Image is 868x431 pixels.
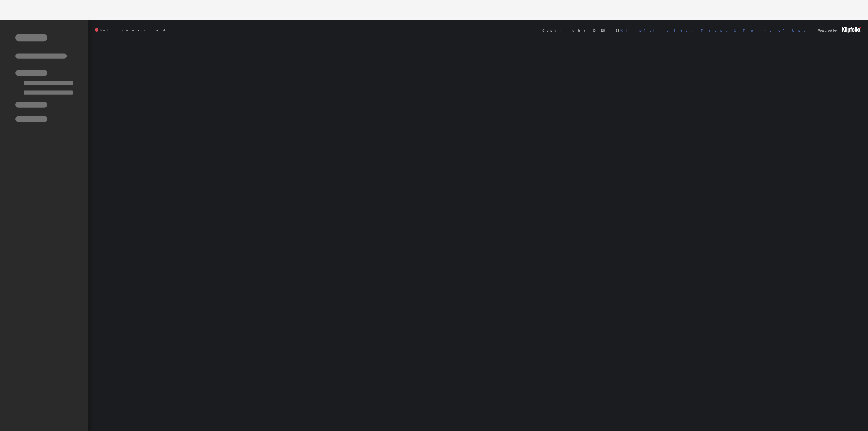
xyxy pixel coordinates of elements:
[542,28,693,32] span: Copyright © 2025
[701,28,810,33] a: Trust & Terms of Use
[842,27,861,33] img: logo-footer.png
[95,28,170,32] span: Not connected.
[15,34,73,122] img: skeleton-sidenav.svg
[620,28,693,33] a: Klipfolio Inc.
[817,28,837,32] span: Powered by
